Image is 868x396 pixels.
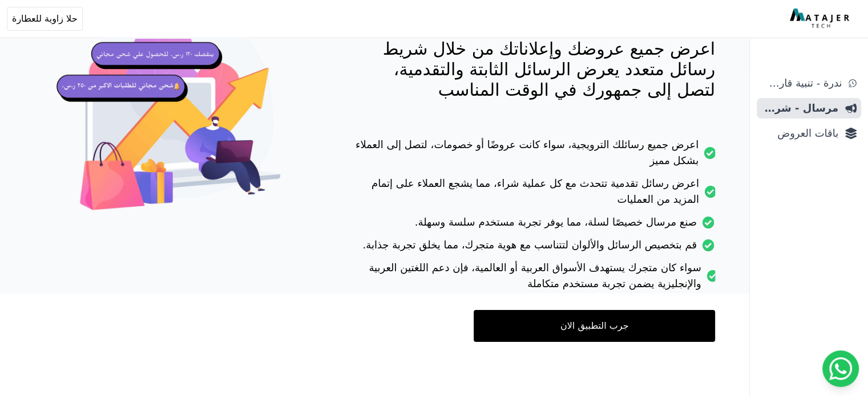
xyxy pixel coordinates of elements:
li: سواء كان متجرك يستهدف الأسواق العربية أو العالمية، فإن دعم اللغتين العربية والإنجليزية يضمن تجربة... [353,260,715,299]
li: صنع مرسال خصيصًا لسلة، مما يوفر تجربة مستخدم سلسة وسهلة. [353,214,715,237]
li: اعرض جميع رسائلك الترويجية، سواء كانت عروضًا أو خصومات، لتصل إلى العملاء بشكل مميز [353,137,715,175]
p: اعرض جميع عروضك وإعلاناتك من خلال شريط رسائل متعدد يعرض الرسائل الثابتة والتقدمية، لتصل إلى جمهور... [353,39,715,100]
img: MatajerTech Logo [790,9,852,29]
li: اعرض رسائل تقدمية تتحدث مع كل عملية شراء، مما يشجع العملاء على إتمام المزيد من العمليات [353,175,715,214]
li: قم بتخصيص الرسائل والألوان لتتناسب مع هوية متجرك، مما يخلق تجربة جذابة. [353,237,715,260]
button: حلا زاوية للعطارة [7,7,83,31]
span: باقات العروض [761,125,838,141]
a: جرب التطبيق الان [474,310,715,342]
span: ندرة - تنبية قارب علي النفاذ [761,75,842,91]
span: حلا زاوية للعطارة [12,12,78,26]
span: مرسال - شريط دعاية [761,100,838,116]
